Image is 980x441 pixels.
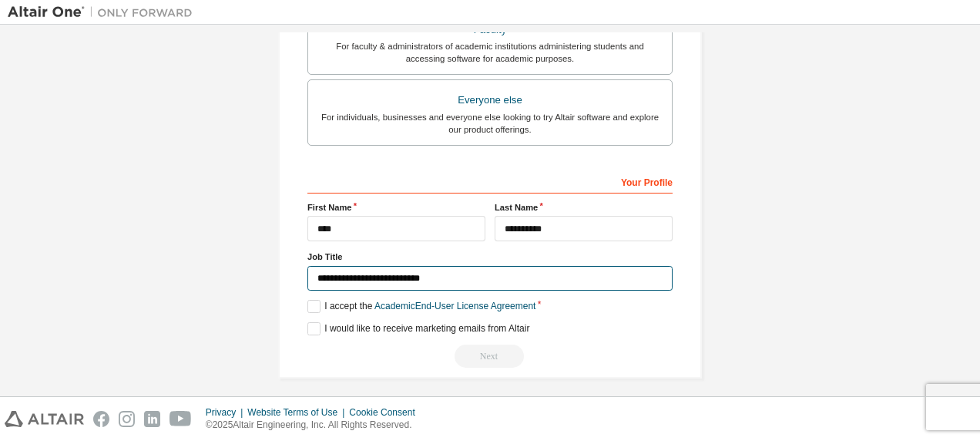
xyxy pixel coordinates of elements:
[93,411,109,427] img: facebook.svg
[144,411,160,427] img: linkedin.svg
[206,419,425,432] p: © 2025 Altair Engineering, Inc. All Rights Reserved.
[247,406,349,419] div: Website Terms of Use
[307,251,673,263] label: Job Title
[119,411,135,427] img: instagram.svg
[317,40,663,65] div: For faculty & administrators of academic institutions administering students and accessing softwa...
[307,169,673,194] div: Your Profile
[349,406,424,419] div: Cookie Consent
[5,411,84,427] img: altair_logo.svg
[206,406,247,419] div: Privacy
[307,345,673,368] div: Read and acccept EULA to continue
[495,201,673,214] label: Last Name
[8,5,200,20] img: Altair One
[317,89,663,111] div: Everyone else
[374,301,535,311] a: Academic End-User License Agreement
[169,411,192,427] img: youtube.svg
[307,300,535,313] label: I accept the
[317,111,663,136] div: For individuals, businesses and everyone else looking to try Altair software and explore our prod...
[307,201,485,214] label: First Name
[307,322,529,335] label: I would like to receive marketing emails from Altair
